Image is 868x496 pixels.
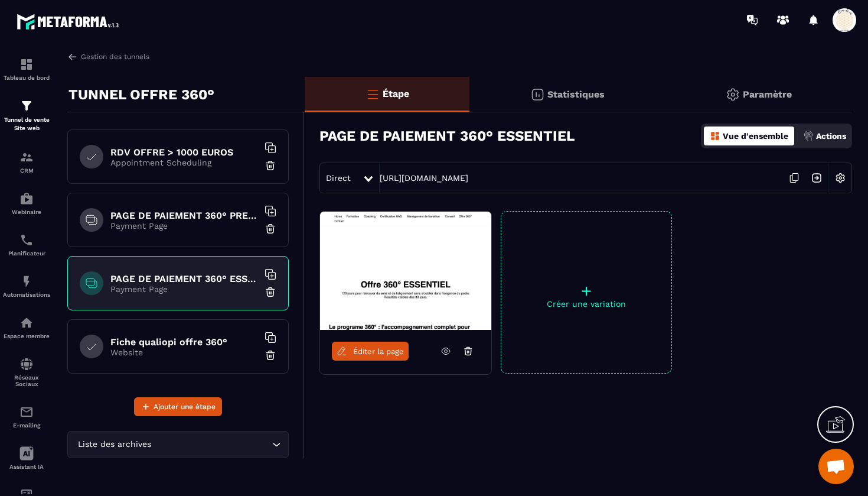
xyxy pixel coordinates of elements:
[803,131,814,141] img: actions.d6e523a2.png
[319,128,575,144] h3: PAGE DE PAIEMENT 360° ESSENTIEL
[265,223,276,235] img: trash
[332,342,409,361] a: Éditer la page
[67,51,78,62] img: arrow
[67,51,149,62] a: Gestion des tunnels
[3,141,50,183] a: formationformationCRM
[547,89,605,100] p: Statistiques
[17,11,123,33] img: logo
[383,88,409,99] p: Étape
[110,284,258,294] p: Payment Page
[19,99,34,113] img: formation
[818,449,854,484] div: Ouvrir le chat
[501,283,671,299] p: +
[68,83,214,106] p: TUNNEL OFFRE 360°
[265,349,276,361] img: trash
[3,74,50,81] p: Tableau de bord
[19,405,34,419] img: email
[326,173,351,183] span: Direct
[726,87,740,102] img: setting-gr.5f69749f.svg
[3,116,50,132] p: Tunnel de vente Site web
[3,90,50,141] a: formationformationTunnel de vente Site web
[19,233,34,247] img: scheduler
[3,437,50,479] a: Assistant IA
[320,212,491,330] img: image
[110,158,258,167] p: Appointment Scheduling
[380,173,468,183] a: [URL][DOMAIN_NAME]
[67,431,289,458] div: Search for option
[3,463,50,470] p: Assistant IA
[154,438,269,451] input: Search for option
[530,87,544,102] img: stats.20deebd0.svg
[110,273,258,284] h6: PAGE DE PAIEMENT 360° ESSENTIEL
[3,183,50,224] a: automationsautomationsWebinaire
[265,160,276,171] img: trash
[743,89,792,100] p: Paramètre
[154,401,216,413] span: Ajouter une étape
[110,221,258,231] p: Payment Page
[3,250,50,257] p: Planificateur
[110,348,258,357] p: Website
[829,167,851,189] img: setting-w.858f3a88.svg
[816,131,846,141] p: Actions
[3,167,50,174] p: CRM
[805,167,828,189] img: arrow-next.bcc2205e.svg
[75,438,154,451] span: Liste des archives
[19,57,34,72] img: formation
[19,316,34,330] img: automations
[3,307,50,348] a: automationsautomationsEspace membre
[19,150,34,164] img: formation
[110,336,258,348] h6: Fiche qualiopi offre 360°
[110,147,258,158] h6: RDV OFFRE > 1000 EUROS
[265,286,276,298] img: trash
[3,348,50,396] a: social-networksocial-networkRéseaux Sociaux
[3,374,50,387] p: Réseaux Sociaux
[19,274,34,288] img: automations
[3,396,50,437] a: emailemailE-mailing
[110,210,258,221] h6: PAGE DE PAIEMENT 360° PREMIUM
[366,87,380,101] img: bars-o.4a397970.svg
[3,48,50,90] a: formationformationTableau de bord
[501,299,671,309] p: Créer une variation
[3,422,50,429] p: E-mailing
[723,131,788,141] p: Vue d'ensemble
[3,291,50,298] p: Automatisations
[19,192,34,206] img: automations
[3,265,50,307] a: automationsautomationsAutomatisations
[3,333,50,339] p: Espace membre
[353,347,404,356] span: Éditer la page
[3,224,50,265] a: schedulerschedulerPlanificateur
[710,131,720,141] img: dashboard-orange.40269519.svg
[134,397,222,416] button: Ajouter une étape
[19,357,34,371] img: social-network
[3,209,50,215] p: Webinaire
